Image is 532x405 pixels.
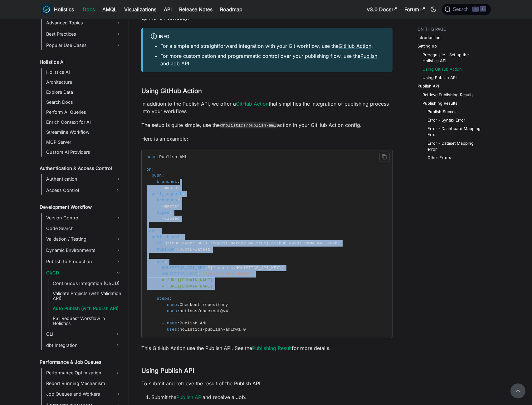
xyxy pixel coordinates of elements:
a: AMQL [99,4,120,14]
a: Using Publish API [422,75,456,81]
a: Code Search [44,224,123,233]
b: Holistics [54,6,74,13]
a: Retrieve Publishing Results [422,92,474,98]
span: types [157,210,169,215]
span: : [169,296,172,301]
span: github.event.pull_request.merged == true [164,241,266,246]
a: Validate Projects (with Validation API) [51,289,123,303]
span: runs-on [157,247,174,252]
span: : [177,179,179,184]
span: if [157,241,162,246]
a: Advanced Topics [44,18,123,28]
button: Expand sidebar category 'dbt Integration' [112,340,123,350]
a: Publish to Production [44,257,123,267]
a: Publish API [176,394,203,400]
span: github.event_name == 'push' [271,241,340,246]
span: : [174,247,177,252]
span: master [164,186,180,190]
a: Publish Success [427,109,459,115]
a: Explore Data [44,88,123,97]
span: : [180,235,182,239]
span: latest [195,247,210,252]
span: uses [167,327,177,332]
span: Publish AML [180,321,208,326]
span: name [147,155,157,159]
span: : [177,309,179,313]
button: Expand sidebar category 'Access Control' [112,185,123,195]
a: v3.0 Docs [363,4,401,14]
span: env [157,259,164,264]
span: Search [451,7,472,12]
a: Authentication [44,174,123,184]
a: Continuous Integration (CI/CD) [51,279,123,288]
span: : [152,167,154,172]
a: Auto Publish (with Publish API) [51,304,123,313]
a: Development Workflow [38,203,123,212]
span: HOLISTICS_HOST [162,272,197,277]
a: Best Practices [44,29,123,39]
a: Streamline Workflow [44,128,123,137]
span: } [281,266,284,270]
a: Performance Optimization [44,368,112,378]
li: For a simple and straightforward integration with your Git workflow, use the . [160,42,385,50]
a: Roadmap [216,4,246,14]
li: For more customization and programmatic control over your publishing flow, use the . [160,52,385,67]
a: Docs [79,4,99,14]
a: Release Notes [175,4,216,14]
span: name [167,321,177,326]
span: # [URL][DOMAIN_NAME] [162,278,212,282]
span: branches [157,179,177,184]
a: Error - Syntax Error [427,117,465,123]
button: Copy code to clipboard [379,152,390,162]
a: Job Queues and Workers [44,389,123,399]
span: : [177,321,179,326]
span: { [210,266,212,270]
a: Publish API [417,83,439,89]
a: Introduction [417,35,441,41]
a: Report Running Mechanism [44,379,123,388]
a: Publishing Results [422,100,457,106]
h3: Using Publish API [141,367,393,375]
a: Publishing Result [252,345,292,351]
span: - [162,216,164,221]
span: : [162,241,164,246]
a: Popular Use Cases [44,40,123,50]
span: : [182,192,185,196]
span: - [162,186,164,190]
p: The setup is quite simple, use the action in your GitHub Action config. [141,121,393,129]
span: | [266,241,269,246]
img: Holistics [41,4,51,14]
a: dbt Integration [44,340,112,350]
span: HOLISTICS_API_KEY [162,266,205,270]
a: Using GitHub Action [422,66,462,72]
p: This GitHub Action use the Publish API. See the for more details. [141,344,393,352]
span: aml@v1.0 [225,327,246,332]
span: - [192,247,195,252]
span: Publish AML [159,155,187,159]
a: Authentication & Access Control [38,164,123,173]
a: Holistics AI [38,58,123,67]
button: Switch between dark and light mode (currently dark mode) [428,4,438,14]
a: Perform AI Queries [44,108,123,117]
span: publish-aml [152,235,180,239]
span: push [152,173,162,178]
a: MCP Server [44,138,123,147]
span: : [164,259,167,264]
a: GitHub Action [339,43,371,49]
a: Search Docs [44,98,123,107]
span: ubuntu [177,247,192,252]
span: : [169,210,172,215]
span: : [198,272,200,277]
button: Expand sidebar category 'Performance Optimization' [112,368,123,378]
span: : [177,302,179,307]
a: Access Control [44,185,112,195]
span: $ [207,266,210,270]
a: Prerequisite - Set up the Holistics API [422,52,485,64]
button: Search (Command+K) [442,4,491,15]
span: pull_request [152,192,182,196]
span: closed [164,216,180,221]
span: holistics/publish [180,327,223,332]
span: uses [167,309,177,313]
a: Enrich Context for AI [44,118,123,127]
a: GitHub Action [236,101,269,107]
